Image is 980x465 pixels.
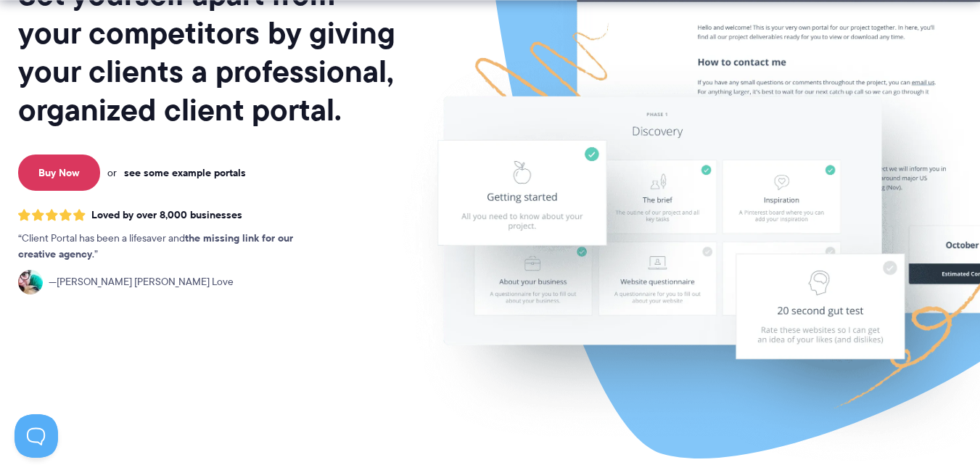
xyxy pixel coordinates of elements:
[124,166,246,179] a: see some example portals
[107,166,117,179] span: or
[18,155,100,191] a: Buy Now
[18,230,293,262] strong: the missing link for our creative agency
[49,274,234,290] span: [PERSON_NAME] [PERSON_NAME] Love
[15,414,58,458] iframe: Toggle Customer Support
[18,231,323,263] p: Client Portal has been a lifesaver and .
[91,209,242,221] span: Loved by over 8,000 businesses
